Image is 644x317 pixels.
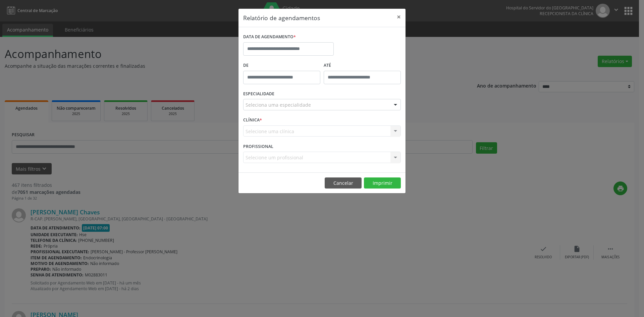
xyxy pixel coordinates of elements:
label: CLÍNICA [243,115,262,125]
button: Imprimir [364,177,401,189]
label: DATA DE AGENDAMENTO [243,32,296,42]
h5: Relatório de agendamentos [243,13,320,22]
button: Cancelar [325,177,362,189]
button: Close [392,9,406,25]
label: ESPECIALIDADE [243,89,274,99]
label: De [243,60,320,71]
label: ATÉ [324,60,401,71]
label: PROFISSIONAL [243,141,273,152]
span: Seleciona uma especialidade [246,101,311,108]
